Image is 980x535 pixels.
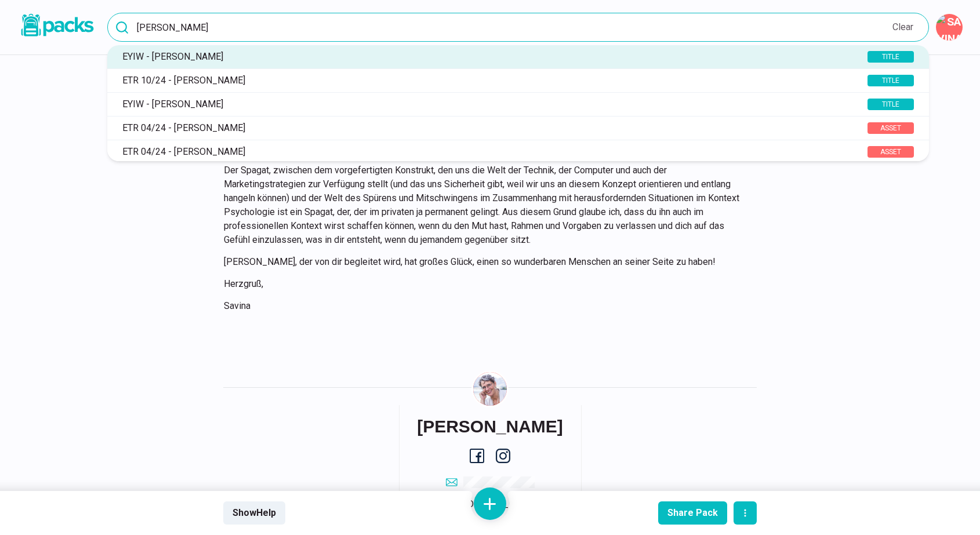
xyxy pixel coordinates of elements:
div: TITLE [868,99,914,110]
button: Clear [891,16,914,39]
button: actions [734,501,757,525]
img: Packs logo [17,12,96,39]
a: email [446,475,535,489]
a: instagram [496,449,510,463]
p: [PERSON_NAME], der von dir begleitet wird, hat großes Glück, einen so wunderbaren Menschen an sei... [224,255,742,269]
div: TITLE [868,51,914,63]
input: Search all packs [107,13,929,42]
button: ETR 04/24 - [PERSON_NAME]ASSET [107,140,929,163]
a: facebook [470,449,484,463]
button: EYIW - [PERSON_NAME]TITLE [107,45,929,68]
button: ShowHelp [223,501,285,525]
button: ETR 10/24 - [PERSON_NAME]TITLE [107,69,929,92]
h6: [PERSON_NAME] [417,416,563,437]
p: ETR 04/24 - [PERSON_NAME] [117,122,830,133]
button: Savina Tilmann [936,14,963,41]
p: ETR 04/24 - [PERSON_NAME] [117,146,830,157]
p: Savina [224,299,742,313]
p: ETR 10/24 - [PERSON_NAME] [117,75,830,86]
div: TITLE [868,75,914,86]
img: Savina Tilmann [473,372,507,406]
button: ETR 04/24 - [PERSON_NAME]ASSET [107,117,929,140]
p: EYIW - [PERSON_NAME] [117,51,830,62]
p: Der Spagat, zwischen dem vorgefertigten Konstrukt, den uns die Welt der Technik, der Computer und... [224,163,742,247]
div: ASSET [868,122,914,134]
p: Herzgruß, [224,277,742,291]
p: EYIW - [PERSON_NAME] [117,99,830,110]
button: Share Pack [658,501,727,525]
div: ASSET [868,146,914,158]
button: EYIW - [PERSON_NAME]TITLE [107,93,929,116]
div: Share Pack [667,507,718,518]
a: Packs logo [17,12,96,43]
